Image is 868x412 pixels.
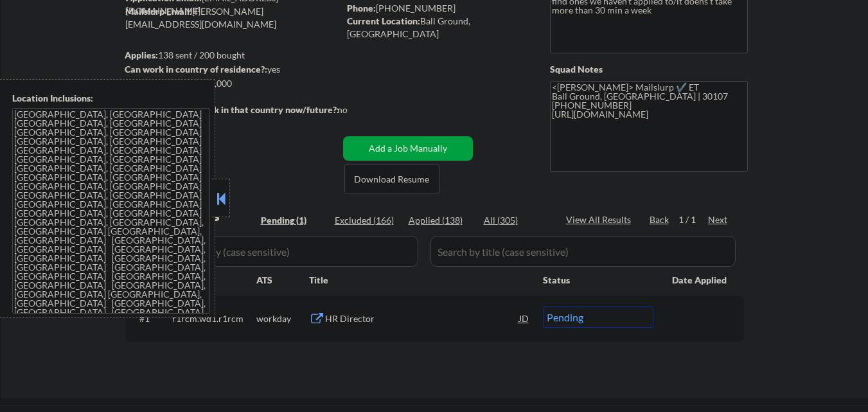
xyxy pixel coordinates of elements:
input: Search by title (case sensitive) [430,236,736,267]
strong: Phone: [347,3,376,13]
strong: Can work in country of residence?: [125,64,267,75]
div: $150,000 [125,77,339,90]
div: [PERSON_NAME][EMAIL_ADDRESS][DOMAIN_NAME] [125,5,339,30]
div: r1rcm.wd1.r1rcm [172,312,256,325]
div: HR Director [325,312,519,325]
strong: Current Location: [347,15,420,26]
div: 138 sent / 200 bought [125,49,339,62]
div: Next [708,213,729,226]
div: yes [125,63,335,76]
div: no [337,103,374,116]
strong: Will need Visa to work in that country now/future?: [125,104,339,115]
div: Applied (138) [409,214,473,227]
div: 1 / 1 [678,213,708,226]
div: All (305) [484,214,548,227]
div: Pending (1) [261,214,325,227]
strong: Mailslurp Email: [125,6,192,17]
input: Search by company (case sensitive) [129,236,418,267]
div: Title [309,274,531,287]
div: Ball Ground, [GEOGRAPHIC_DATA] [347,15,529,40]
div: Back [650,213,670,226]
div: Date Applied [672,274,729,287]
div: workday [256,312,309,325]
div: Squad Notes [550,63,748,76]
button: Download Resume [344,165,439,193]
div: View All Results [566,213,635,226]
button: Add a Job Manually [343,136,473,161]
div: ATS [256,274,309,287]
div: Status [543,268,653,291]
div: Excluded (166) [335,214,399,227]
strong: Applies: [125,49,158,60]
div: #1 [139,312,162,325]
div: JD [518,307,531,330]
div: [PHONE_NUMBER] [347,2,529,15]
strong: Minimum salary: [125,78,194,89]
div: Location Inclusions: [12,92,210,105]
